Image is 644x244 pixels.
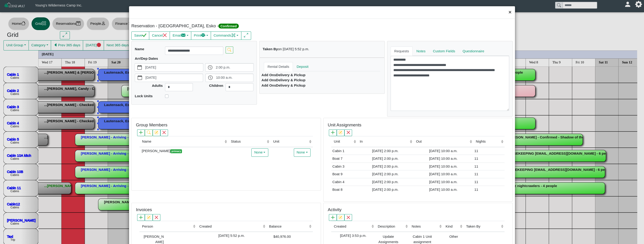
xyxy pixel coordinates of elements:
[162,131,166,134] svg: x
[231,139,266,144] div: Status
[135,56,158,60] b: Arr/Dep Dates
[155,216,158,219] svg: x
[135,47,144,51] b: Name
[329,214,337,221] button: plus
[414,172,472,177] div: [DATE] 10:00 a.m.
[244,33,248,38] svg: arrows angle expand
[416,139,468,144] div: Out
[331,131,335,134] svg: plus
[473,163,505,170] td: 11
[444,233,462,239] div: Other
[414,164,472,169] div: [DATE] 10:00 a.m.
[142,33,146,38] svg: check
[337,214,344,221] button: pencil square
[136,122,167,128] h5: Group Members
[201,33,205,38] svg: printer fill
[181,33,186,38] svg: envelope fill
[155,131,158,134] svg: pencil square
[339,131,342,134] svg: pencil square
[358,156,412,161] div: [DATE] 2:00 p.m.
[145,214,152,221] button: pencil square
[276,83,305,87] b: Delivery & Pickup
[278,47,309,51] i: on [DATE] 5:52 p.m.
[334,139,352,144] div: Unit
[505,6,515,19] button: Close
[205,63,215,71] button: clock
[331,178,357,186] td: Cabin 4
[329,129,337,136] button: plus
[358,164,412,169] div: [DATE] 2:00 p.m.
[198,233,265,238] div: [DATE] 5:52 p.m.
[152,84,163,88] b: Adults
[135,74,145,82] button: calendar
[331,216,335,219] svg: plus
[331,155,357,163] td: Boat 7
[262,73,276,77] b: Add Ons
[273,139,308,144] div: Unit
[137,65,142,70] svg: calendar
[358,187,412,192] div: [DATE] 2:00 p.m.
[339,216,342,219] svg: pencil square
[331,170,357,178] td: Boat 9
[358,179,412,185] div: [DATE] 2:00 p.m.
[144,63,203,71] label: [DATE]
[391,47,413,56] a: Requests
[131,23,321,29] h5: Reservation - [GEOGRAPHIC_DATA], Esko -
[414,156,472,161] div: [DATE] 10:00 a.m.
[160,129,168,136] button: x
[346,216,350,219] svg: x
[344,129,352,136] button: x
[473,147,505,155] td: 11
[142,224,192,229] div: Person
[473,186,505,194] td: 11
[163,33,167,38] svg: x
[139,131,143,134] svg: plus
[135,94,153,98] b: Lock Units
[264,62,293,71] a: Rental Details
[429,47,459,56] a: Custom Fields
[227,48,231,52] svg: search
[294,148,311,157] button: None
[209,84,223,88] b: Children
[293,62,312,71] a: Deposit
[276,78,305,82] b: Delivery & Pickup
[145,74,203,82] label: [DATE]
[413,47,429,56] a: Notes
[414,179,472,185] div: [DATE] 10:00 a.m.
[215,74,253,82] label: 10:00 a.m.
[268,233,291,239] div: $40,976.00
[170,31,191,40] button: Emailenvelope fill
[139,216,143,219] svg: plus
[344,214,352,221] button: x
[199,224,262,229] div: Created
[145,129,152,136] button: search
[328,207,341,213] h5: Activity
[414,148,472,154] div: [DATE] 10:00 a.m.
[412,224,438,229] div: Notes
[135,63,144,71] button: calendar
[476,139,500,144] div: Nights
[215,63,254,71] label: 2:00 p.m.
[137,129,145,136] button: plus
[414,187,472,192] div: [DATE] 10:00 a.m.
[153,129,160,136] button: pencil square
[137,214,145,221] button: plus
[206,74,215,82] button: clock
[337,129,344,136] button: pencil square
[446,224,459,229] div: Kind
[332,233,374,238] div: [DATE] 3:53 p.m.
[331,186,357,194] td: Boat 8
[149,31,170,40] button: Cancelx
[473,178,505,186] td: 11
[378,224,404,229] div: Description
[251,148,268,157] button: None
[473,155,505,163] td: 11
[276,73,305,77] b: Delivery & Pickup
[328,122,361,128] h5: Unit Assignments
[459,47,488,56] a: Questionnaire
[358,148,412,154] div: [DATE] 2:00 p.m.
[358,172,412,177] div: [DATE] 2:00 p.m.
[142,139,223,144] div: Name
[262,78,276,82] b: Add Ons
[241,31,251,40] button: arrows angle expand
